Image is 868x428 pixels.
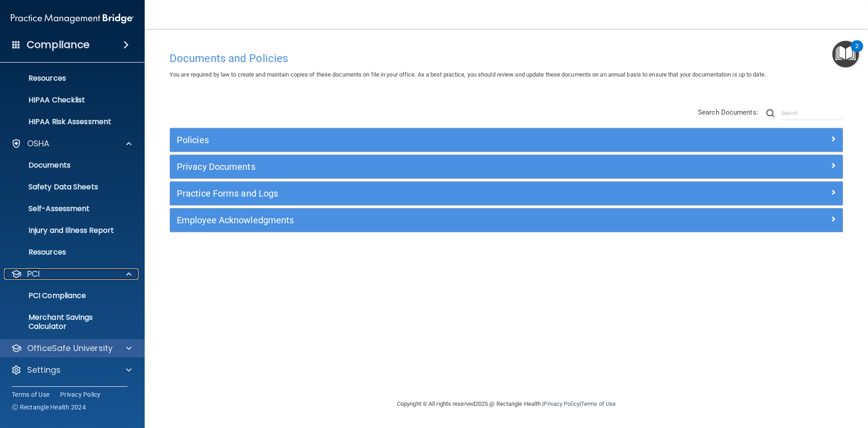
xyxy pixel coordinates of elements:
[6,248,129,257] p: Resources
[170,53,843,64] h4: Documents and Policies
[27,38,90,51] h4: Compliance
[60,390,101,399] a: Privacy Policy
[11,365,132,375] a: Settings
[6,183,129,192] p: Safety Data Sheets
[698,108,758,116] span: Search Documents:
[781,106,843,120] input: Search
[11,269,132,279] a: PCI
[11,138,132,149] a: OSHA
[6,226,129,235] p: Injury and Illness Report
[832,41,859,67] button: Open Resource Center, 2 new notifications
[6,117,129,126] p: HIPAA Risk Assessment
[6,96,129,105] p: HIPAA Checklist
[27,269,40,279] p: PCI
[543,400,579,407] a: Privacy Policy
[6,313,129,331] p: Merchant Savings Calculator
[341,390,671,418] div: Copyright © All rights reserved 2025 @ Rectangle Health | |
[27,138,50,149] p: OSHA
[177,186,836,201] a: Practice Forms and Logs
[6,161,129,170] p: Documents
[11,343,132,354] a: OfficeSafe University
[11,10,134,28] img: PMB logo
[12,403,86,412] span: Ⓒ Rectangle Health 2024
[855,46,859,58] div: 2
[6,291,129,300] p: PCI Compliance
[581,400,616,407] a: Terms of Use
[177,162,668,172] h5: Privacy Documents
[27,343,113,354] p: OfficeSafe University
[177,135,668,145] h5: Policies
[12,390,49,399] a: Terms of Use
[177,133,836,147] a: Policies
[766,109,774,117] img: ic-search.3b580494.png
[177,213,836,227] a: Employee Acknowledgments
[6,74,129,83] p: Resources
[27,365,61,375] p: Settings
[177,159,836,174] a: Privacy Documents
[177,215,668,225] h5: Employee Acknowledgments
[170,71,766,78] span: You are required by law to create and maintain copies of these documents on file in your office. ...
[6,204,129,213] p: Self-Assessment
[177,188,668,198] h5: Practice Forms and Logs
